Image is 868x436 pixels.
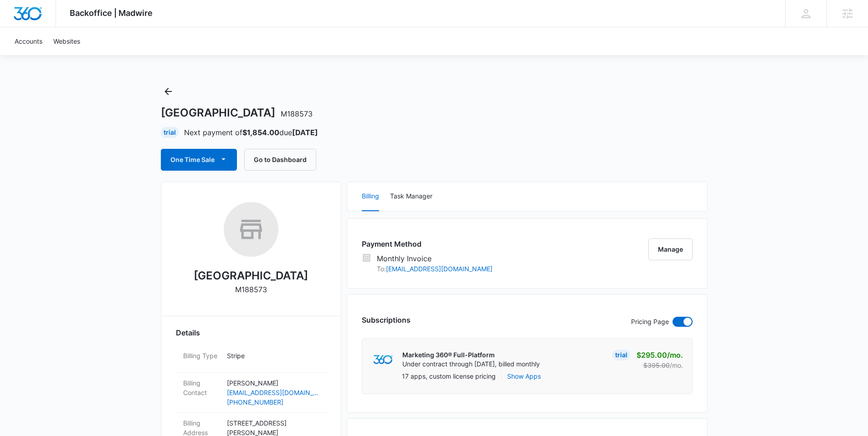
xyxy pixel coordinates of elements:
[161,84,175,99] button: Back
[402,371,496,381] p: 17 apps, custom license pricing
[9,27,48,55] a: Accounts
[176,373,326,413] div: Billing Contact[PERSON_NAME][EMAIL_ADDRESS][DOMAIN_NAME][PHONE_NUMBER]
[667,350,683,360] span: /mo.
[362,182,379,211] button: Billing
[194,268,308,284] h2: [GEOGRAPHIC_DATA]
[161,106,313,120] h1: [GEOGRAPHIC_DATA]
[227,351,319,360] p: Stripe
[183,378,220,397] dt: Billing Contact
[362,314,411,325] h3: Subscriptions
[631,317,669,327] p: Pricing Page
[176,327,200,338] span: Details
[183,351,220,360] dt: Billing Type
[281,109,313,118] span: M188573
[507,371,541,381] button: Show Apps
[402,360,540,369] p: Under contract through [DATE], billed monthly
[648,238,693,260] button: Manage
[227,388,319,397] a: [EMAIL_ADDRESS][DOMAIN_NAME]
[377,264,493,274] p: To:
[390,182,432,211] button: Task Manager
[373,355,393,365] img: marketing360Logo
[244,149,316,171] button: Go to Dashboard
[292,128,318,137] strong: [DATE]
[48,27,86,55] a: Websites
[386,265,493,273] a: [EMAIL_ADDRESS][DOMAIN_NAME]
[402,350,540,360] p: Marketing 360® Full-Platform
[235,284,267,295] p: M188573
[161,127,179,138] div: Trial
[176,345,326,373] div: Billing TypeStripe
[643,361,670,369] s: $395.00
[612,350,630,360] div: Trial
[70,8,153,18] span: Backoffice | Madwire
[362,238,493,249] h3: Payment Method
[227,397,319,407] a: [PHONE_NUMBER]
[161,149,237,171] button: One Time Sale
[184,127,318,138] p: Next payment of due
[377,253,493,264] p: Monthly Invoice
[670,361,683,369] span: /mo.
[242,128,279,137] strong: $1,854.00
[227,378,319,388] p: [PERSON_NAME]
[637,350,683,360] p: $295.00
